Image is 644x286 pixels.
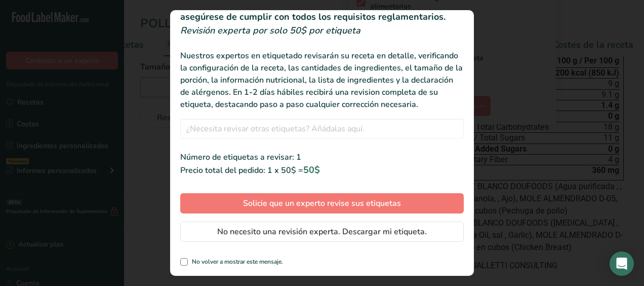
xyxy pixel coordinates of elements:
[180,222,464,242] button: No necesito una revisión experta. Descargar mi etiqueta.
[180,24,464,38] div: Revisión experta por solo 50$ por etiqueta
[180,193,464,213] button: Solicie que un experto revise sus etiquetas
[180,163,464,177] div: Precio total del pedido: 1 x 50$ =
[303,164,320,176] span: 50$
[243,197,401,209] span: Solicie que un experto revise sus etiquetas
[180,119,464,139] input: ¿Necesita revisar otras etiquetas? Añádalas aquí.
[610,252,634,276] div: Open Intercom Messenger
[217,226,427,238] span: No necesito una revisión experta. Descargar mi etiqueta.
[180,151,464,163] div: Número de etiquetas a revisar: 1
[188,258,283,266] span: No volver a mostrar este mensaje.
[180,50,464,111] div: Nuestros expertos en etiquetado revisarán su receta en detalle, verificando la configuración de l...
